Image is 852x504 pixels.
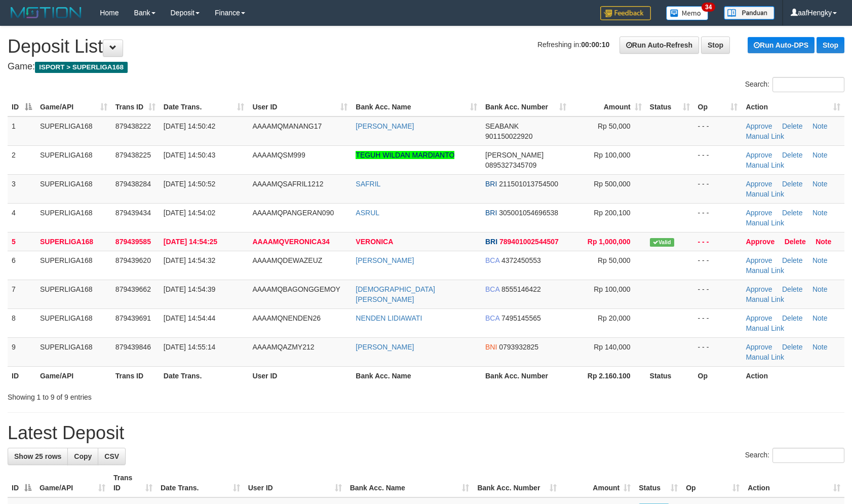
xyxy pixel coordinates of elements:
[782,180,802,188] a: Delete
[812,343,828,351] a: Note
[36,251,111,280] td: SUPERLIGA168
[473,469,561,497] th: Bank Acc. Number: activate to sort column ascending
[646,98,694,117] th: Status: activate to sort column ascending
[8,448,68,465] a: Show 25 rows
[501,285,541,293] span: Copy 8555146422 to clipboard
[746,219,784,227] a: Manual Link
[635,469,682,497] th: Status: activate to sort column ascending
[356,180,380,188] a: SAFRIL
[702,3,715,12] span: 34
[35,469,109,497] th: Game/API: activate to sort column ascending
[782,122,802,130] a: Delete
[109,469,157,497] th: Trans ID: activate to sort column ascending
[812,151,828,159] a: Note
[8,98,36,117] th: ID: activate to sort column descending
[817,37,844,53] a: Stop
[600,6,651,20] img: Feedback.jpg
[36,308,111,337] td: SUPERLIGA168
[36,117,111,146] td: SUPERLIGA168
[115,343,151,351] span: 879439846
[8,117,36,146] td: 1
[8,145,36,174] td: 2
[164,343,215,351] span: [DATE] 14:55:14
[160,98,249,117] th: Date Trans.: activate to sort column ascending
[537,41,609,49] span: Refreshing in:
[8,280,36,308] td: 7
[694,280,742,308] td: - - -
[115,238,151,246] span: 879439585
[252,343,314,351] span: AAAAMQAZMY212
[485,209,497,217] span: BRI
[812,180,828,188] a: Note
[8,203,36,232] td: 4
[115,209,151,217] span: 879439434
[646,366,694,385] th: Status
[164,122,215,130] span: [DATE] 14:50:42
[812,256,828,264] a: Note
[485,343,497,351] span: BNI
[356,238,393,246] a: VERONICA
[598,256,631,264] span: Rp 50,000
[8,388,347,402] div: Showing 1 to 9 of 9 entries
[8,62,844,72] h4: Game:
[598,314,631,322] span: Rp 20,000
[812,314,828,322] a: Note
[252,314,321,322] span: AAAAMQNENDEN26
[666,6,709,20] img: Button%20Memo.svg
[252,209,334,217] span: AAAAMQPANGERAN090
[746,324,784,332] a: Manual Link
[356,209,379,217] a: ASRUL
[115,285,151,293] span: 879439662
[746,314,772,322] a: Approve
[36,366,111,385] th: Game/API
[772,77,844,92] input: Search:
[485,132,532,140] span: Copy 901150022920 to clipboard
[745,77,844,92] label: Search:
[742,98,844,117] th: Action: activate to sort column ascending
[356,151,454,159] a: TEGUH WILDAN MARDIANTO
[252,151,305,159] span: AAAAMQSM999
[748,37,815,53] a: Run Auto-DPS
[570,98,646,117] th: Amount: activate to sort column ascending
[115,122,151,130] span: 879438222
[694,251,742,280] td: - - -
[352,98,481,117] th: Bank Acc. Name: activate to sort column ascending
[746,353,784,361] a: Manual Link
[746,209,772,217] a: Approve
[115,314,151,322] span: 879439691
[581,41,609,49] strong: 00:00:10
[594,180,630,188] span: Rp 500,000
[746,343,772,351] a: Approve
[694,232,742,251] td: - - -
[782,256,802,264] a: Delete
[561,469,635,497] th: Amount: activate to sort column ascending
[694,174,742,203] td: - - -
[772,448,844,463] input: Search:
[8,469,35,497] th: ID: activate to sort column descending
[481,366,570,385] th: Bank Acc. Number
[746,190,784,198] a: Manual Link
[252,238,329,246] span: AAAAMQVERONICA34
[744,469,844,497] th: Action: activate to sort column ascending
[8,308,36,337] td: 8
[812,285,828,293] a: Note
[570,366,646,385] th: Rp 2.160.100
[812,209,828,217] a: Note
[252,180,323,188] span: AAAAMQSAFRIL1212
[67,448,98,465] a: Copy
[594,285,630,293] span: Rp 100,000
[746,151,772,159] a: Approve
[746,161,784,169] a: Manual Link
[598,122,631,130] span: Rp 50,000
[115,151,151,159] span: 879438225
[352,366,481,385] th: Bank Acc. Name
[36,203,111,232] td: SUPERLIGA168
[746,266,784,275] a: Manual Link
[111,98,160,117] th: Trans ID: activate to sort column ascending
[35,62,128,73] span: ISPORT > SUPERLIGA168
[8,337,36,366] td: 9
[36,98,111,117] th: Game/API: activate to sort column ascending
[356,285,435,303] a: [DEMOGRAPHIC_DATA][PERSON_NAME]
[746,122,772,130] a: Approve
[8,36,844,57] h1: Deposit List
